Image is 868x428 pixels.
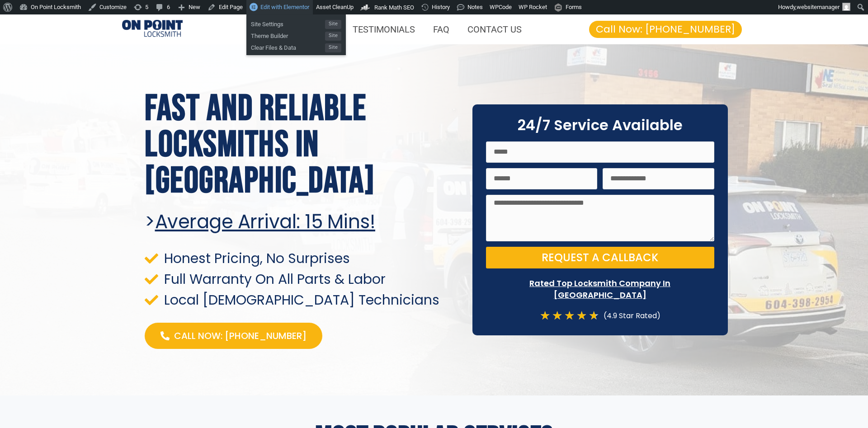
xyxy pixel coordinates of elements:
[192,19,531,40] nav: Menu
[486,141,714,274] form: On Point Locksmith Victoria Form
[145,211,459,233] h2: >
[145,91,459,199] h1: Fast and Reliable Locksmiths In [GEOGRAPHIC_DATA]
[797,4,840,10] span: websitemanager
[599,310,660,322] div: (4.9 Star Rated)
[246,29,346,41] a: Theme BuilderSite
[589,310,599,322] i: ★
[542,252,658,263] span: Request a Callback
[589,21,742,38] a: Call Now: [PHONE_NUMBER]
[486,277,714,300] p: Rated Top Locksmith Company In [GEOGRAPHIC_DATA]
[325,43,341,52] span: Site
[246,17,346,29] a: Site SettingsSite
[540,310,599,322] div: 4.7/5
[260,4,309,10] span: Edit with Elementor
[246,41,346,52] a: Clear Files & DataSite
[155,208,376,235] u: Average arrival: 15 Mins!
[486,247,714,268] button: Request a Callback
[458,19,531,40] a: CONTACT US
[344,19,424,40] a: TESTIMONIALS
[576,310,587,322] i: ★
[251,17,325,29] span: Site Settings
[122,20,183,38] img: Locksmiths Locations 1
[564,310,575,322] i: ★
[424,19,458,40] a: FAQ
[486,118,714,132] h2: 24/7 Service Available
[552,310,562,322] i: ★
[374,4,414,11] span: Rank Math SEO
[325,20,341,29] span: Site
[251,29,325,41] span: Theme Builder
[325,32,341,41] span: Site
[145,323,322,349] a: Call Now: [PHONE_NUMBER]
[596,24,735,34] span: Call Now: [PHONE_NUMBER]
[162,273,386,285] span: Full Warranty On All Parts & Labor
[162,294,439,306] span: Local [DEMOGRAPHIC_DATA] Technicians
[162,252,350,264] span: Honest Pricing, No Surprises
[251,41,325,52] span: Clear Files & Data
[174,329,307,342] span: Call Now: [PHONE_NUMBER]
[540,310,550,322] i: ★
